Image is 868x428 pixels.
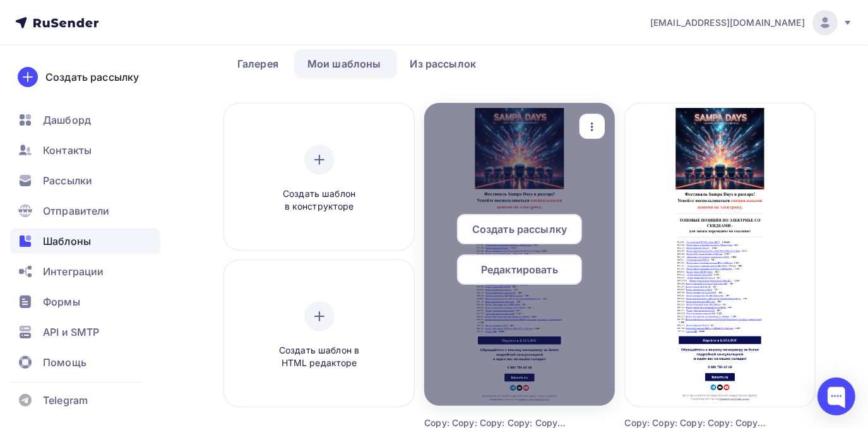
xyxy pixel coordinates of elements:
[650,16,805,29] span: [EMAIL_ADDRESS][DOMAIN_NAME]
[10,289,160,314] a: Формы
[224,49,292,78] a: Галерея
[43,264,104,279] span: Интеграции
[259,344,379,370] span: Создать шаблон в HTML редакторе
[294,49,395,78] a: Мои шаблоны
[43,393,88,408] span: Telegram
[481,262,558,277] span: Редактировать
[43,112,91,128] span: Дашборд
[43,234,91,249] span: Шаблоны
[10,107,160,133] a: Дашборд
[43,355,86,370] span: Помощь
[43,324,99,340] span: API и SMTP
[259,187,379,213] span: Создать шаблон в конструкторе
[397,49,490,78] a: Из рассылок
[10,168,160,193] a: Рассылки
[650,10,853,35] a: [EMAIL_ADDRESS][DOMAIN_NAME]
[43,143,92,158] span: Контакты
[10,138,160,163] a: Контакты
[43,294,80,309] span: Формы
[43,173,92,188] span: Рассылки
[472,222,567,237] span: Создать рассылку
[45,69,139,85] div: Создать рассылку
[10,198,160,223] a: Отправители
[10,229,160,254] a: Шаблоны
[43,203,110,218] span: Отправители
